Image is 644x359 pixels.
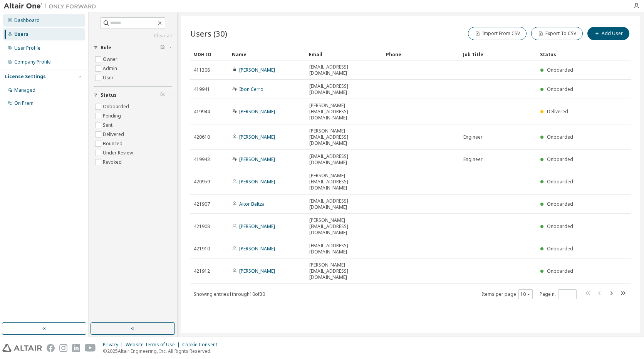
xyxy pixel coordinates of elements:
[463,48,534,60] div: Job Title
[547,178,573,185] span: Onboarded
[309,64,379,76] span: [EMAIL_ADDRESS][DOMAIN_NAME]
[239,86,263,92] a: Ibon Cerro
[4,2,100,10] img: Altair One
[482,289,533,299] span: Items per page
[193,48,226,60] div: MDH ID
[103,121,114,130] label: Sent
[194,134,210,140] span: 420610
[547,245,573,252] span: Onboarded
[103,73,115,82] label: User
[309,243,379,255] span: [EMAIL_ADDRESS][DOMAIN_NAME]
[547,268,573,274] span: Onboarded
[463,134,483,140] span: Engineer
[190,28,227,39] span: Users (30)
[14,31,29,37] div: Users
[14,59,51,65] div: Company Profile
[194,201,210,207] span: 421907
[239,108,275,115] a: [PERSON_NAME]
[103,102,131,111] label: Onboarded
[547,67,573,73] span: Onboarded
[239,201,265,207] a: Aitor Beltza
[14,100,34,106] div: On Prem
[5,74,46,80] div: License Settings
[232,48,303,60] div: Name
[94,33,172,39] a: Clear all
[194,67,210,73] span: 411308
[547,201,573,207] span: Onboarded
[194,268,210,274] span: 421912
[547,156,573,163] span: Onboarded
[309,102,379,121] span: [PERSON_NAME][EMAIL_ADDRESS][DOMAIN_NAME]
[540,48,591,60] div: Status
[72,344,80,352] img: linkedin.svg
[194,109,210,115] span: 419944
[547,223,573,230] span: Onboarded
[468,27,527,40] button: Import From CSV
[194,179,210,185] span: 420959
[531,27,583,40] button: Export To CSV
[103,139,124,148] label: Bounced
[194,246,210,252] span: 421910
[309,48,380,60] div: Email
[239,245,275,252] a: [PERSON_NAME]
[160,45,165,51] span: Clear filter
[103,55,119,64] label: Owner
[103,342,126,348] div: Privacy
[101,45,111,51] span: Role
[103,64,119,73] label: Admin
[540,289,577,299] span: Page n.
[547,108,568,115] span: Delivered
[103,130,126,139] label: Delivered
[239,178,275,185] a: [PERSON_NAME]
[47,344,55,352] img: facebook.svg
[14,45,40,51] div: User Profile
[103,111,122,121] label: Pending
[239,67,275,73] a: [PERSON_NAME]
[309,262,379,280] span: [PERSON_NAME][EMAIL_ADDRESS][DOMAIN_NAME]
[85,344,96,352] img: youtube.svg
[14,87,35,93] div: Managed
[587,27,629,40] button: Add User
[94,39,172,56] button: Role
[309,128,379,146] span: [PERSON_NAME][EMAIL_ADDRESS][DOMAIN_NAME]
[194,86,210,92] span: 419941
[182,342,222,348] div: Cookie Consent
[2,344,42,352] img: altair_logo.svg
[239,268,275,274] a: [PERSON_NAME]
[59,344,67,352] img: instagram.svg
[194,291,265,297] span: Showing entries 1 through 10 of 30
[309,173,379,191] span: [PERSON_NAME][EMAIL_ADDRESS][DOMAIN_NAME]
[309,217,379,236] span: [PERSON_NAME][EMAIL_ADDRESS][DOMAIN_NAME]
[547,134,573,140] span: Onboarded
[101,92,117,98] span: Status
[14,17,40,23] div: Dashboard
[309,198,379,210] span: [EMAIL_ADDRESS][DOMAIN_NAME]
[309,153,379,166] span: [EMAIL_ADDRESS][DOMAIN_NAME]
[463,156,483,163] span: Engineer
[239,223,275,230] a: [PERSON_NAME]
[194,156,210,163] span: 419943
[160,92,165,98] span: Clear filter
[386,48,457,60] div: Phone
[126,342,182,348] div: Website Terms of Use
[239,134,275,140] a: [PERSON_NAME]
[94,87,172,104] button: Status
[520,291,531,297] button: 10
[309,83,379,96] span: [EMAIL_ADDRESS][DOMAIN_NAME]
[103,348,222,354] p: © 2025 Altair Engineering, Inc. All Rights Reserved.
[103,148,134,158] label: Under Review
[547,86,573,92] span: Onboarded
[194,223,210,230] span: 421908
[103,158,123,167] label: Revoked
[239,156,275,163] a: [PERSON_NAME]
